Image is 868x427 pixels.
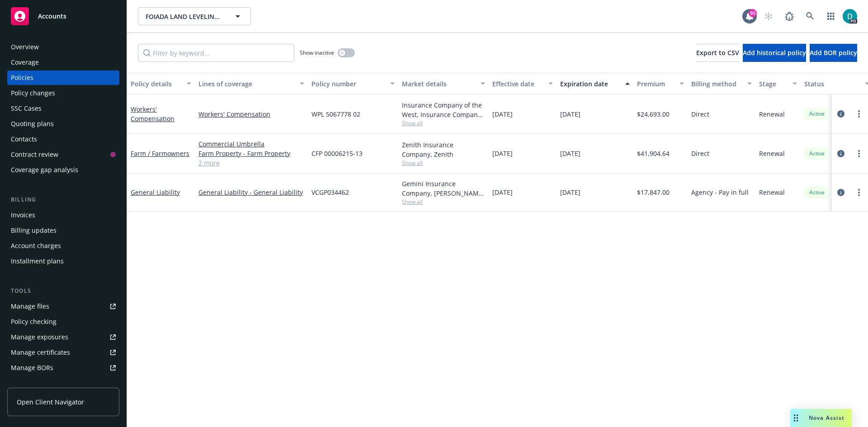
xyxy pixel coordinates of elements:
span: [DATE] [560,149,580,158]
div: Policy details [131,79,181,89]
div: Contract review [11,147,58,162]
a: Report a Bug [780,7,798,25]
a: Farm Property - Farm Property [198,149,304,158]
a: Coverage [7,55,119,70]
span: FOIADA LAND LEVELING LLC [146,12,224,21]
img: photo [843,9,857,23]
div: SSC Cases [11,101,42,116]
span: $41,904.64 [637,149,670,158]
div: Status [804,79,859,89]
span: CFP 00006215-13 [311,149,363,158]
a: Workers' Compensation [198,109,304,119]
span: Agency - Pay in full [691,188,749,197]
div: Policy number [311,79,385,89]
a: Coverage gap analysis [7,163,119,177]
span: Show all [402,159,485,167]
div: Overview [11,40,39,54]
span: $24,693.00 [637,109,670,119]
a: Quoting plans [7,117,119,131]
button: Expiration date [557,73,633,94]
div: Coverage [11,55,39,70]
a: circleInformation [835,187,846,198]
div: Installment plans [11,254,64,268]
span: Direct [691,109,709,119]
button: Add historical policy [743,44,806,62]
div: Quoting plans [11,117,54,131]
span: Show all [402,198,485,206]
span: Add historical policy [743,48,806,57]
div: Manage certificates [11,345,70,360]
a: General Liability - General Liability [198,188,304,197]
div: Billing updates [11,223,57,238]
div: Policies [11,70,33,85]
div: Zenith Insurance Company, Zenith [402,140,485,159]
div: Drag to move [790,409,802,427]
a: Policy changes [7,86,119,100]
a: General Liability [131,188,180,197]
a: circleInformation [835,148,846,159]
a: Policy checking [7,314,119,329]
div: Lines of coverage [198,79,294,89]
a: more [854,148,864,159]
div: 93 [749,9,757,17]
div: Market details [402,79,475,89]
div: Account charges [11,239,61,253]
span: Open Client Navigator [17,397,84,407]
span: Direct [691,149,709,158]
div: Gemini Insurance Company, [PERSON_NAME] Corporation, Risk Placement Services, Inc. (RPS) [402,179,485,198]
div: Billing [7,195,119,204]
span: Renewal [759,188,785,197]
a: 2 more [198,158,304,168]
div: Tools [7,286,119,296]
button: Effective date [489,73,557,94]
a: Accounts [7,4,119,29]
button: Lines of coverage [195,73,308,94]
span: Export to CSV [696,48,739,57]
span: Nova Assist [809,414,844,422]
a: Billing updates [7,223,119,238]
button: Market details [398,73,489,94]
span: WPL 5067778 02 [311,109,360,119]
span: VCGP034462 [311,188,349,197]
a: Manage exposures [7,330,119,344]
div: Summary of insurance [11,376,80,390]
a: more [854,108,864,119]
div: Manage BORs [11,361,53,375]
span: [DATE] [492,109,513,119]
a: Contract review [7,147,119,162]
a: Manage files [7,299,119,314]
a: Invoices [7,208,119,222]
div: Coverage gap analysis [11,163,78,177]
span: [DATE] [560,188,580,197]
span: Active [808,150,826,158]
div: Effective date [492,79,543,89]
a: Installment plans [7,254,119,268]
span: Renewal [759,149,785,158]
div: Policy changes [11,86,55,100]
button: Billing method [688,73,755,94]
a: Commercial Umbrella [198,139,304,149]
div: Manage exposures [11,330,68,344]
button: Nova Assist [790,409,852,427]
button: Export to CSV [696,44,739,62]
a: Search [801,7,819,25]
a: Contacts [7,132,119,146]
span: [DATE] [560,109,580,119]
div: Contacts [11,132,37,146]
a: Switch app [822,7,840,25]
a: Policies [7,70,119,85]
a: Manage BORs [7,361,119,375]
a: Overview [7,40,119,54]
div: Invoices [11,208,35,222]
span: $17,847.00 [637,188,670,197]
a: Farm / Farmowners [131,149,189,158]
div: Premium [637,79,674,89]
div: Stage [759,79,787,89]
a: circleInformation [835,108,846,119]
div: Manage files [11,299,49,314]
div: Insurance Company of the West, Insurance Company of the West (ICW) [402,100,485,119]
span: Renewal [759,109,785,119]
div: Expiration date [560,79,620,89]
span: [DATE] [492,188,513,197]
